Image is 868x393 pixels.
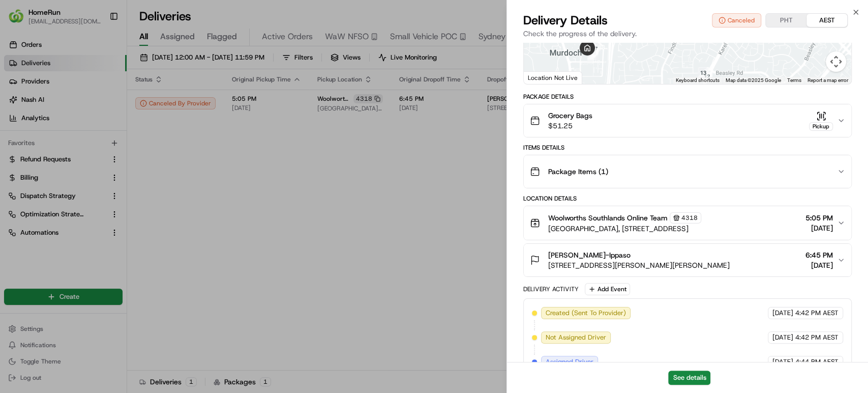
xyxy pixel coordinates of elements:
span: 6:45 PM [805,250,833,260]
img: 1736555255976-a54dd68f-1ca7-489b-9aae-adbdc363a1c4 [20,158,28,166]
img: 1736555255976-a54dd68f-1ca7-489b-9aae-adbdc363a1c4 [10,97,28,116]
a: Report a map error [807,77,848,83]
span: API Documentation [96,228,163,238]
span: 4:42 PM AEST [795,308,839,318]
button: Canceled [712,13,761,27]
a: 📗Knowledge Base [6,223,82,242]
img: 8571987876998_91fb9ceb93ad5c398215_72.jpg [21,97,40,116]
span: [DATE] [90,158,111,166]
button: See details [668,371,710,385]
span: Assigned Driver [546,357,593,367]
span: Grocery Bags [548,110,592,121]
div: We're available if you need us! [46,107,140,116]
span: Created (Sent To Provider) [546,308,626,318]
p: Check the progress of the delivery. [523,29,852,39]
span: Delivery Details [523,12,608,29]
span: [PERSON_NAME]-Ippaso [548,250,631,260]
span: • [84,185,88,193]
span: 4:44 PM AEST [795,357,839,367]
div: 7 [590,43,602,54]
button: Pickup [809,111,833,131]
button: [PERSON_NAME]-Ippaso[STREET_ADDRESS][PERSON_NAME][PERSON_NAME]6:45 PM[DATE] [524,244,851,276]
button: Keyboard shortcuts [676,77,720,84]
img: Farooq Akhtar [10,148,26,164]
span: [DATE] [772,308,793,318]
span: [DATE] [90,185,111,193]
a: Open this area in Google Maps (opens a new window) [526,71,560,84]
div: 💻 [86,229,94,237]
div: Start new chat [46,97,167,107]
span: 4318 [681,214,698,222]
span: [DATE] [772,357,793,367]
button: Start new chat [173,100,185,113]
input: Clear [26,66,168,76]
img: Google [526,71,560,84]
span: [DATE] [805,223,833,233]
a: Powered byPylon [72,252,123,260]
div: Package Details [523,93,852,101]
button: Woolworths Southlands Online Team4318[GEOGRAPHIC_DATA], [STREET_ADDRESS]5:05 PM[DATE] [524,206,851,240]
p: Welcome 👋 [10,41,185,57]
div: 10 [585,43,596,54]
span: [DATE] [772,333,793,342]
span: [PERSON_NAME] [32,185,82,193]
div: Location Details [523,194,852,203]
div: Delivery Activity [523,285,579,293]
div: Items Details [523,144,852,152]
button: Package Items (1) [524,155,851,188]
span: Map data ©2025 Google [726,77,781,83]
button: PHT [766,14,806,27]
span: Woolworths Southlands Online Team [548,213,668,223]
span: $51.25 [548,121,592,131]
img: Kenrick Jones [10,176,26,192]
a: 💻API Documentation [82,223,167,242]
div: Past conversations [10,132,68,141]
button: See all [158,130,185,143]
button: Add Event [585,283,630,295]
span: 5:05 PM [805,213,833,223]
span: [DATE] [805,260,833,270]
button: AEST [806,14,847,27]
span: [STREET_ADDRESS][PERSON_NAME][PERSON_NAME] [548,260,730,270]
a: Terms [787,77,801,83]
span: Knowledge Base [20,228,78,238]
span: [PERSON_NAME] [32,158,82,166]
span: 4:42 PM AEST [795,333,839,342]
span: [GEOGRAPHIC_DATA], [STREET_ADDRESS] [548,223,701,234]
div: 13 [698,67,709,78]
span: Package Items ( 1 ) [548,166,608,177]
div: 9 [587,48,598,59]
span: Pylon [101,252,123,260]
div: Pickup [809,122,833,131]
button: Map camera controls [826,51,846,72]
button: Grocery Bags$51.25Pickup [524,104,851,137]
img: Nash [10,10,31,31]
div: 12 [701,71,712,82]
div: 📗 [10,229,18,237]
span: • [84,158,88,166]
div: Location Not Live [524,71,582,84]
span: Not Assigned Driver [546,333,606,342]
